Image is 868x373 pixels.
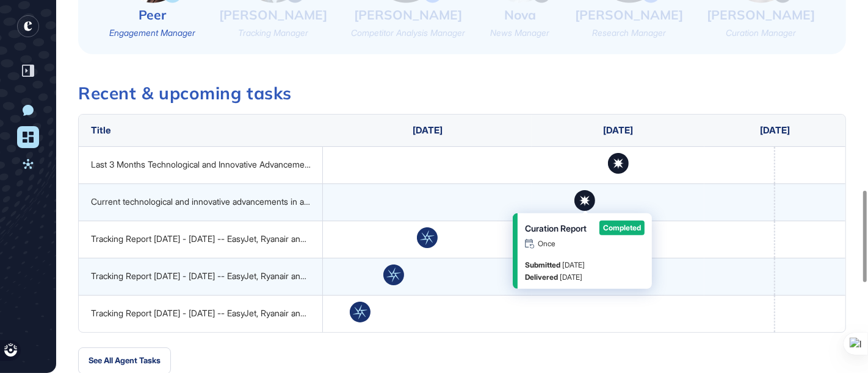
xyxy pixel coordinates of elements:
div: Research Manager [592,27,666,39]
div: Tracking Report [DATE] - [DATE] -- EasyJet, Ryanair and 16 others [91,308,311,318]
div: Current technological and innovative advancements in airline companies – operational and commerci... [91,197,311,207]
div: Curation Manager [726,27,796,39]
div: [PERSON_NAME] [219,6,327,24]
div: Completed [599,221,645,235]
h3: Recent & upcoming tasks [78,85,846,102]
span: Delivered [525,272,558,282]
div: Tracking Manager [238,27,308,39]
th: [DATE] [704,115,845,146]
th: [DATE] [323,115,532,146]
div: [PERSON_NAME] [707,6,815,24]
div: Competitor Analysis Manager [351,27,465,39]
div: Last 3 Months Technological and Innovative Advancements in Airline Companies (Operational and Com... [91,160,311,169]
div: entrapeer-logo [17,15,39,37]
th: [DATE] [532,115,704,146]
span: [DATE] [562,260,585,269]
span: [DATE] [560,272,582,282]
div: Nova [504,6,536,24]
div: Tracking Report [DATE] - [DATE] -- EasyJet, Ryanair and 16 others [91,271,311,281]
div: [PERSON_NAME] [354,6,462,24]
div: [PERSON_NAME] [575,6,683,24]
div: Peer [139,6,166,24]
div: News Manager [491,27,550,39]
div: Engagement Manager [109,27,195,39]
th: Title [79,115,323,146]
span: Curation Report [525,223,587,233]
span: Once [538,240,555,248]
span: Submitted [525,260,560,269]
div: Tracking Report [DATE] - [DATE] -- EasyJet, Ryanair and 16 others [91,234,311,244]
